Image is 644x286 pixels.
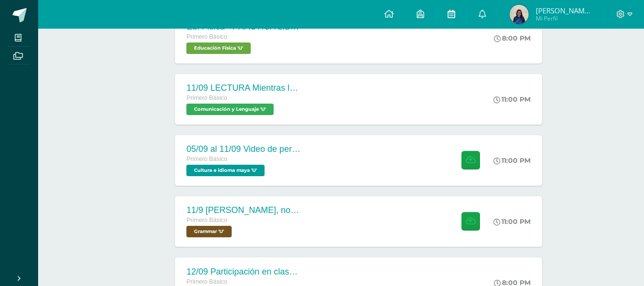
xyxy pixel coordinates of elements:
div: 11/09 LECTURA Mientras leemos El laboratorio secreto págs. 16-17 [186,83,301,93]
div: 11:00 PM [493,156,531,165]
div: 11:00 PM [493,95,531,104]
div: 8:00 PM [494,34,531,42]
span: Primero Básico [186,217,227,223]
div: 11:00 PM [493,217,531,226]
img: 2704aaa29d1fe1aee5d09515aa75023f.png [510,5,529,24]
div: 11/9 [PERSON_NAME], notetaking and commands review , escape room note in the notebook [186,205,301,215]
span: Cultura e idioma maya 'U' [186,165,265,176]
span: Primero Básico [186,156,227,162]
span: Mi Perfil [536,14,593,22]
span: Primero Básico [186,278,227,285]
span: Comunicación y Lenguaje 'U' [186,104,274,115]
span: [PERSON_NAME] [PERSON_NAME] [PERSON_NAME] Alexia [536,6,593,15]
span: Educación Física 'U' [186,42,251,54]
span: Primero Básico [186,95,227,101]
span: Grammar 'U' [186,226,232,237]
span: Primero Básico [186,33,227,40]
div: 05/09 al 11/09 Video de personaje destacado de [GEOGRAPHIC_DATA]. [186,144,301,154]
div: 12/09 Participación en clase 🙋‍♂️🙋‍♀️ [186,266,301,277]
